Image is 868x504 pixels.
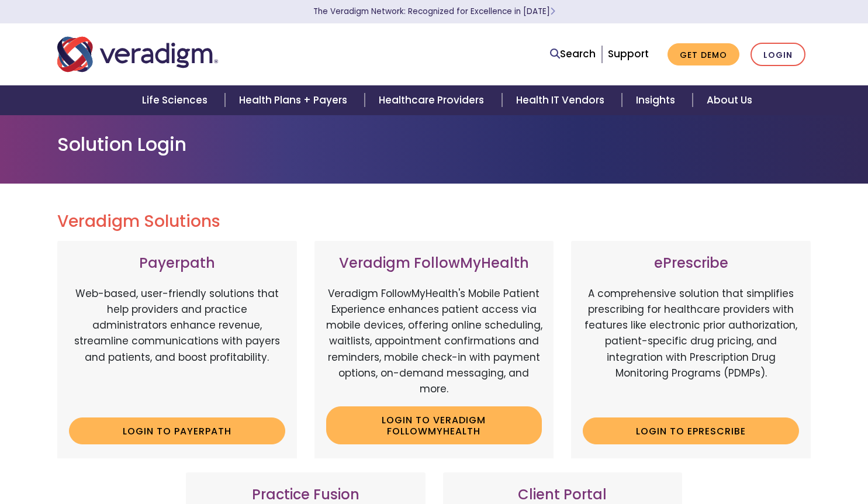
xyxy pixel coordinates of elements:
a: Login to ePrescribe [583,417,799,444]
a: Health Plans + Payers [225,85,365,115]
a: Get Demo [668,43,739,66]
h2: Veradigm Solutions [57,212,811,232]
a: Life Sciences [128,85,225,115]
a: Search [550,46,596,62]
a: Support [608,47,649,61]
p: A comprehensive solution that simplifies prescribing for healthcare providers with features like ... [583,286,799,409]
img: Veradigm logo [57,35,218,74]
h1: Solution Login [57,133,811,156]
span: Learn More [550,6,555,17]
a: Login to Payerpath [69,417,285,444]
h3: Client Portal [455,486,671,503]
a: Insights [622,85,693,115]
a: Health IT Vendors [502,85,622,115]
a: Login [751,43,805,67]
a: About Us [693,85,766,115]
p: Web-based, user-friendly solutions that help providers and practice administrators enhance revenu... [69,286,285,409]
a: The Veradigm Network: Recognized for Excellence in [DATE]Learn More [313,6,555,17]
h3: Practice Fusion [198,486,414,503]
h3: Veradigm FollowMyHealth [326,255,542,272]
p: Veradigm FollowMyHealth's Mobile Patient Experience enhances patient access via mobile devices, o... [326,286,542,397]
h3: Payerpath [69,255,285,272]
a: Login to Veradigm FollowMyHealth [326,406,542,444]
a: Healthcare Providers [365,85,502,115]
h3: ePrescribe [583,255,799,272]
